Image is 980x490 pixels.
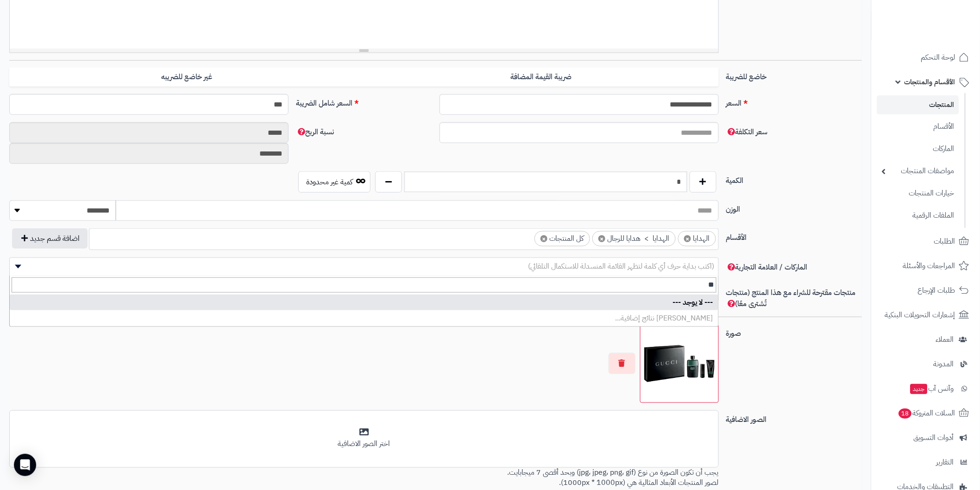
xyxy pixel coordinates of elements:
[726,262,808,273] span: الماركات / العلامة التجارية
[722,94,866,109] label: السعر
[644,328,715,399] img: k34IIYQQQgjZVSgVkgTQEI8Sm3DCjfeCnkMIIYQQQgghPqVGkooKxYgQQgghhBCSDruNJBFCCCGEEEJIOlCSCCGEEEIIIcSDk...
[877,353,974,375] a: المدونة
[877,279,974,302] a: طلبات الإرجاع
[899,408,912,419] span: 18
[914,431,954,444] span: أدوات التسويق
[14,454,36,476] div: Open Intercom Messenger
[936,333,954,346] span: العملاء
[877,161,959,181] a: مواصفات المنتجات
[903,259,955,272] span: المراجعات والأسئلة
[726,287,856,309] span: منتجات مقترحة للشراء مع هذا المنتج (منتجات تُشترى معًا)
[877,117,959,137] a: الأقسام
[722,228,866,243] label: الأقسام
[877,304,974,326] a: إشعارات التحويلات البنكية
[877,255,974,277] a: المراجعات والأسئلة
[528,261,715,272] span: (اكتب بداية حرف أي كلمة لتظهر القائمة المنسدلة للاستكمال التلقائي)
[722,324,866,339] label: صورة
[877,183,959,203] a: خيارات المنتجات
[934,235,955,248] span: الطلبات
[877,206,959,226] a: الملفات الرقمية
[10,295,718,311] li: --- لا يوجد ---
[684,235,691,242] span: ×
[722,410,866,425] label: الصور الاضافية
[9,468,718,489] p: يجب أن تكون الصورة من نوع (jpg، jpeg، png، gif) وبحد أقصى 7 ميجابايت. لصور المنتجات الأبعاد المثا...
[910,382,954,395] span: وآتس آب
[877,402,974,424] a: السلات المتروكة18
[726,126,768,138] span: سعر التكلفة
[12,228,88,249] button: اضافة قسم جديد
[534,231,590,246] li: كل المنتجات
[10,310,718,327] li: [PERSON_NAME] نتائج إضافية...
[877,95,959,114] a: المنتجات
[722,68,866,82] label: خاضع للضريبة
[877,377,974,400] a: وآتس آبجديد
[296,126,334,138] span: نسبة الربح
[678,231,716,246] li: الهدايا
[898,407,955,420] span: السلات المتروكة
[364,68,719,87] label: ضريبة القيمة المضافة
[598,235,605,242] span: ×
[918,284,955,297] span: طلبات الإرجاع
[9,68,364,87] label: غير خاضع للضريبه
[592,231,676,246] li: الهدايا > هدايا للرجال
[934,358,954,371] span: المدونة
[877,139,959,159] a: الماركات
[877,230,974,252] a: الطلبات
[905,75,955,88] span: الأقسام والمنتجات
[722,200,866,215] label: الوزن
[911,384,928,394] span: جديد
[540,235,547,242] span: ×
[921,51,955,64] span: لوحة التحكم
[722,171,866,186] label: الكمية
[292,94,436,109] label: السعر شامل الضريبة
[877,328,974,351] a: العملاء
[877,46,974,69] a: لوحة التحكم
[877,427,974,449] a: أدوات التسويق
[936,456,954,469] span: التقارير
[15,439,712,450] div: اختر الصور الاضافية
[885,308,955,321] span: إشعارات التحويلات البنكية
[877,451,974,473] a: التقارير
